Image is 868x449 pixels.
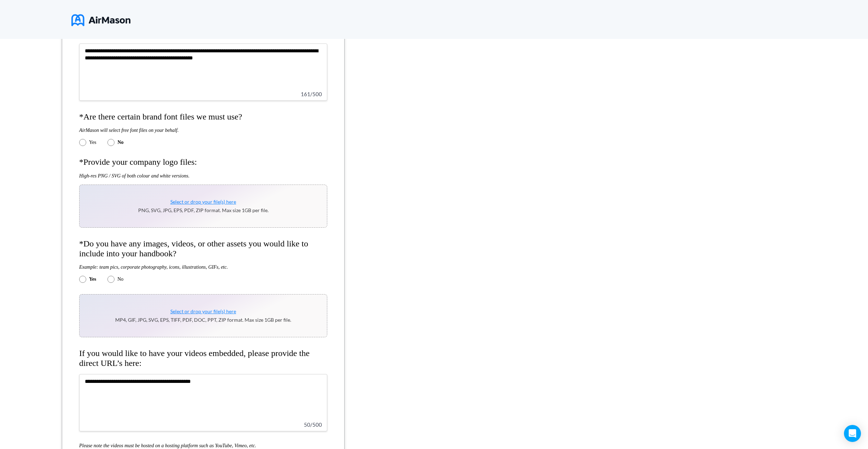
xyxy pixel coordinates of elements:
span: Select or drop your file(s) here [170,308,236,314]
h5: Example: team pics, corporate photography, icons, illustrations, GIFs, etc. [79,264,327,270]
h4: *Are there certain brand font files we must use? [79,112,327,122]
p: PNG, SVG, JPG, EPS, PDF, ZIP format. Max size 1GB per file. [138,208,269,213]
span: Select or drop your file(s) here [170,199,236,205]
label: Yes [89,276,96,282]
span: 161 / 500 [301,91,322,97]
h4: *Do you have any images, videos, or other assets you would like to include into your handbook? [79,239,327,258]
label: No [117,276,123,282]
label: Yes [89,140,96,145]
h4: *Provide your company logo files: [79,157,327,167]
div: Open Intercom Messenger [844,425,861,442]
span: 50 / 500 [304,421,322,428]
h5: AirMason will select free font files on your behalf. [79,127,327,133]
label: No [117,140,123,145]
p: MP4, GIF, JPG, SVG, EPS, TIFF, PDF, DOC, PPT, ZIP format. Max size 1GB per file. [115,317,291,323]
h5: High-res PNG / SVG of both colour and white versions. [79,173,327,179]
h5: Please note the videos must be hosted on a hosting platform such as YouTube, Vimeo, etc. [79,443,327,449]
img: logo [71,11,130,29]
h4: If you would like to have your videos embedded, please provide the direct URL’s here: [79,349,327,368]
